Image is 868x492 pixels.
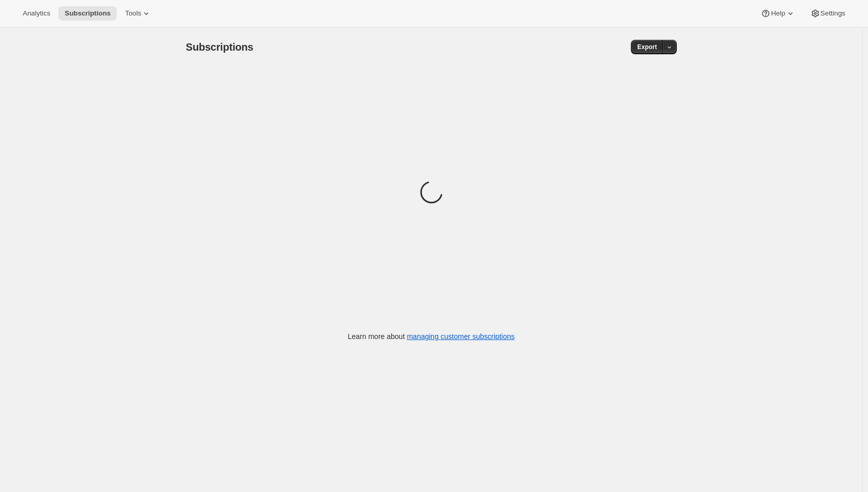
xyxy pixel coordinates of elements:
[407,332,515,341] a: managing customer subscriptions
[119,6,158,21] button: Tools
[804,6,851,21] button: Settings
[65,9,111,18] span: Subscriptions
[17,6,56,21] button: Analytics
[771,9,785,18] span: Help
[348,331,515,342] p: Learn more about
[754,6,801,21] button: Help
[58,6,117,21] button: Subscriptions
[23,9,50,18] span: Analytics
[820,9,845,18] span: Settings
[125,9,141,18] span: Tools
[186,41,254,53] span: Subscriptions
[631,40,663,54] button: Export
[637,43,657,51] span: Export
